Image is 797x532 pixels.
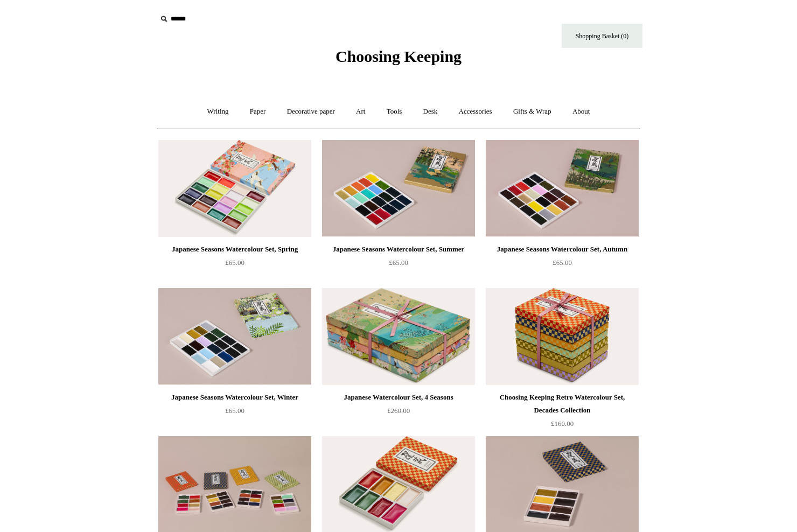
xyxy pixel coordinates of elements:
img: Japanese Seasons Watercolour Set, Spring [158,140,311,237]
a: Shopping Basket (0) [562,24,642,48]
a: Japanese Seasons Watercolour Set, Autumn Japanese Seasons Watercolour Set, Autumn [486,140,639,237]
span: £65.00 [553,258,572,267]
a: Choosing Keeping Retro Watercolour Set, Decades Collection £160.00 [486,391,639,435]
a: Accessories [449,97,502,126]
a: Japanese Watercolour Set, 4 Seasons Japanese Watercolour Set, 4 Seasons [322,288,475,385]
div: Japanese Seasons Watercolour Set, Autumn [488,243,636,256]
span: £65.00 [225,258,244,267]
div: Choosing Keeping Retro Watercolour Set, Decades Collection [488,391,636,417]
a: Japanese Seasons Watercolour Set, Winter Japanese Seasons Watercolour Set, Winter [158,288,311,385]
a: Japanese Seasons Watercolour Set, Summer £65.00 [322,243,475,287]
span: Choosing Keeping [335,47,462,65]
a: About [563,97,600,126]
a: Decorative paper [277,97,345,126]
span: £65.00 [389,258,408,267]
a: Gifts & Wrap [504,97,561,126]
a: Choosing Keeping [335,56,462,64]
a: Paper [240,97,276,126]
span: £65.00 [225,407,244,415]
img: Japanese Seasons Watercolour Set, Autumn [486,140,639,237]
a: Tools [377,97,412,126]
img: Japanese Seasons Watercolour Set, Winter [158,288,311,385]
div: Japanese Seasons Watercolour Set, Spring [161,243,309,256]
a: Japanese Seasons Watercolour Set, Summer Japanese Seasons Watercolour Set, Summer [322,140,475,237]
a: Writing [198,97,239,126]
span: £160.00 [551,419,574,428]
a: Art [346,97,375,126]
a: Japanese Seasons Watercolour Set, Spring Japanese Seasons Watercolour Set, Spring [158,140,311,237]
div: Japanese Watercolour Set, 4 Seasons [325,391,472,404]
a: Choosing Keeping Retro Watercolour Set, Decades Collection Choosing Keeping Retro Watercolour Set... [486,288,639,385]
img: Japanese Seasons Watercolour Set, Summer [322,140,475,237]
a: Japanese Seasons Watercolour Set, Autumn £65.00 [486,243,639,287]
img: Japanese Watercolour Set, 4 Seasons [322,288,475,385]
div: Japanese Seasons Watercolour Set, Summer [325,243,472,256]
span: £260.00 [387,407,410,415]
a: Japanese Seasons Watercolour Set, Spring £65.00 [158,243,311,287]
a: Japanese Seasons Watercolour Set, Winter £65.00 [158,391,311,435]
a: Japanese Watercolour Set, 4 Seasons £260.00 [322,391,475,435]
a: Desk [414,97,448,126]
img: Choosing Keeping Retro Watercolour Set, Decades Collection [486,288,639,385]
div: Japanese Seasons Watercolour Set, Winter [161,391,309,404]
